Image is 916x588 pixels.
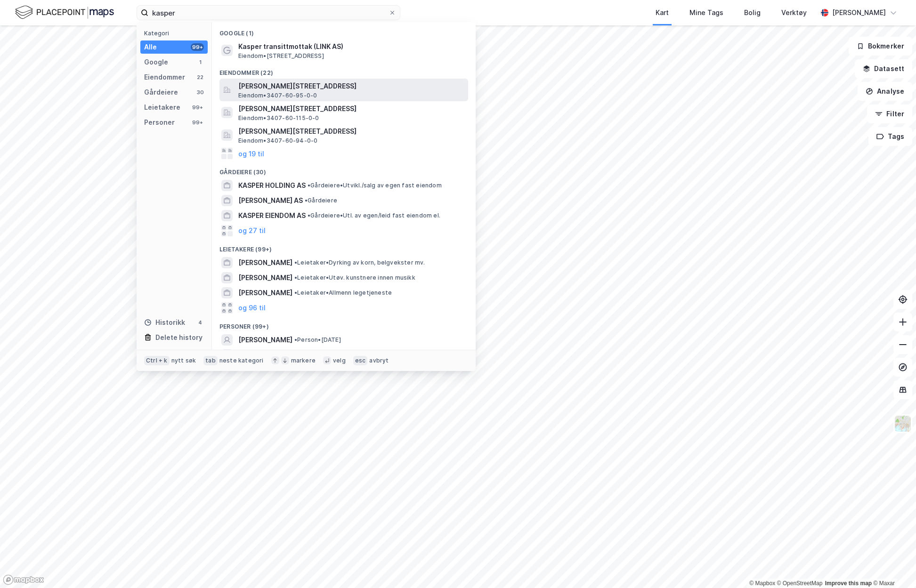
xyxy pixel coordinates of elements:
[196,319,204,326] div: 4
[294,289,392,297] span: Leietaker • Allmenn legetjeneste
[238,148,264,159] button: og 19 til
[203,356,218,365] div: tab
[238,257,292,268] span: [PERSON_NAME]
[305,197,308,204] span: •
[305,197,337,204] span: Gårdeiere
[238,272,292,283] span: [PERSON_NAME]
[855,59,912,78] button: Datasett
[744,7,761,18] div: Bolig
[238,225,266,236] button: og 27 til
[238,81,464,92] span: [PERSON_NAME][STREET_ADDRESS]
[294,289,297,296] span: •
[294,259,297,266] span: •
[238,195,303,206] span: [PERSON_NAME] AS
[191,119,204,126] div: 99+
[869,543,916,588] div: Kontrollprogram for chat
[294,336,341,344] span: Person • [DATE]
[238,302,266,314] button: og 96 til
[212,315,476,332] div: Personer (99+)
[894,415,912,433] img: Z
[656,7,669,18] div: Kart
[196,58,204,66] div: 1
[868,127,912,146] button: Tags
[858,82,912,101] button: Analyse
[238,126,464,137] span: [PERSON_NAME][STREET_ADDRESS]
[777,580,823,587] a: OpenStreetMap
[15,4,114,21] img: logo.f888ab2527a4732fd821a326f86c7f29.svg
[238,137,317,145] span: Eiendom • 3407-60-94-0-0
[308,212,310,219] span: •
[144,72,185,83] div: Eiendommer
[212,22,476,39] div: Google (1)
[212,62,476,79] div: Eiendommer (22)
[294,274,415,282] span: Leietaker • Utøv. kunstnere innen musikk
[212,161,476,178] div: Gårdeiere (30)
[294,259,425,266] span: Leietaker • Dyrking av korn, belgvekster mv.
[155,332,203,343] div: Delete history
[238,180,306,191] span: KASPER HOLDING AS
[238,114,319,122] span: Eiendom • 3407-60-115-0-0
[238,287,292,298] span: [PERSON_NAME]
[294,274,297,281] span: •
[308,182,310,189] span: •
[238,92,317,99] span: Eiendom • 3407-60-95-0-0
[238,41,464,52] span: Kasper transittmottak (LINK AS)
[832,7,886,18] div: [PERSON_NAME]
[144,56,168,68] div: Google
[144,41,157,53] div: Alle
[144,317,185,328] div: Historikk
[171,357,196,364] div: nytt søk
[238,103,464,114] span: [PERSON_NAME][STREET_ADDRESS]
[144,356,170,365] div: Ctrl + k
[238,210,306,221] span: KASPER EIENDOM AS
[308,182,442,189] span: Gårdeiere • Utvikl./salg av egen fast eiendom
[749,580,775,587] a: Mapbox
[3,574,44,585] a: Mapbox homepage
[144,117,175,128] div: Personer
[196,89,204,96] div: 30
[867,105,912,123] button: Filter
[689,7,723,18] div: Mine Tags
[144,87,178,98] div: Gårdeiere
[291,357,316,364] div: markere
[781,7,807,18] div: Verktøy
[144,30,208,37] div: Kategori
[219,357,264,364] div: neste kategori
[353,356,368,365] div: esc
[825,580,872,587] a: Improve this map
[212,238,476,255] div: Leietakere (99+)
[191,43,204,51] div: 99+
[238,52,324,60] span: Eiendom • [STREET_ADDRESS]
[148,6,389,20] input: Søk på adresse, matrikkel, gårdeiere, leietakere eller personer
[238,334,292,346] span: [PERSON_NAME]
[144,102,180,113] div: Leietakere
[333,357,346,364] div: velg
[869,543,916,588] iframe: Chat Widget
[294,336,297,343] span: •
[196,73,204,81] div: 22
[308,212,440,219] span: Gårdeiere • Utl. av egen/leid fast eiendom el.
[191,104,204,111] div: 99+
[369,357,389,364] div: avbryt
[849,37,912,56] button: Bokmerker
